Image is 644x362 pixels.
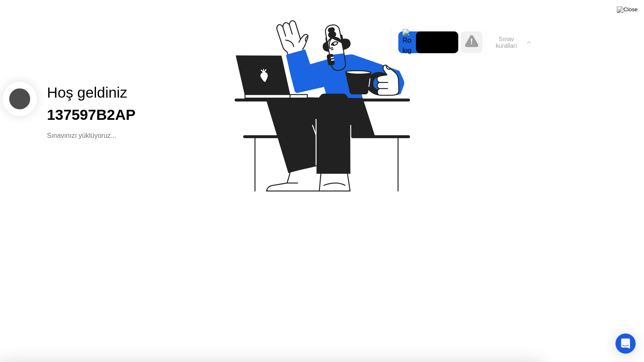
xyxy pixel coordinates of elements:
button: Sınav kuralları [486,35,534,49]
div: Sınavınızı yüklüyoruz... [47,131,135,141]
img: Close [617,6,638,13]
div: Open Intercom Messenger [615,334,636,354]
div: 137597B2AP [47,104,135,126]
div: Hoş geldiniz [47,82,135,104]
